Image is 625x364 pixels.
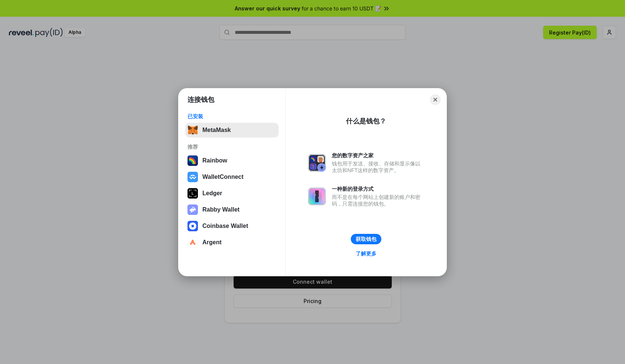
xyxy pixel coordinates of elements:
[187,95,214,104] h1: 连接钱包
[430,94,440,105] button: Close
[332,186,424,192] div: 一种新的登录方式
[187,188,198,199] img: svg+xml,%3Csvg%20xmlns%3D%22http%3A%2F%2Fwww.w3.org%2F2000%2Fsvg%22%20width%3D%2228%22%20height%3...
[202,206,240,213] div: Rabby Wallet
[185,153,279,168] button: Rainbow
[185,170,279,184] button: WalletConnect
[187,113,276,120] div: 已安装
[351,234,381,244] button: 获取钱包
[187,172,198,182] img: svg+xml,%3Csvg%20width%3D%2228%22%20height%3D%2228%22%20viewBox%3D%220%200%2028%2028%22%20fill%3D...
[187,204,198,215] img: svg+xml,%3Csvg%20xmlns%3D%22http%3A%2F%2Fwww.w3.org%2F2000%2Fsvg%22%20fill%3D%22none%22%20viewBox...
[356,236,376,242] div: 获取钱包
[202,190,222,197] div: Ledger
[187,155,198,166] img: svg+xml,%3Csvg%20width%3D%22120%22%20height%3D%22120%22%20viewBox%3D%220%200%20120%20120%22%20fil...
[332,160,424,174] div: 钱包用于发送、接收、存储和显示像以太坊和NFT这样的数字资产。
[332,152,424,159] div: 您的数字资产之家
[187,237,198,248] img: svg+xml,%3Csvg%20width%3D%2228%22%20height%3D%2228%22%20viewBox%3D%220%200%2028%2028%22%20fill%3D...
[202,127,231,133] div: MetaMask
[346,117,386,126] div: 什么是钱包？
[202,174,244,180] div: WalletConnect
[187,221,198,231] img: svg+xml,%3Csvg%20width%3D%2228%22%20height%3D%2228%22%20viewBox%3D%220%200%2028%2028%22%20fill%3D...
[185,235,279,250] button: Argent
[202,157,227,164] div: Rainbow
[308,187,326,205] img: svg+xml,%3Csvg%20xmlns%3D%22http%3A%2F%2Fwww.w3.org%2F2000%2Fsvg%22%20fill%3D%22none%22%20viewBox...
[185,219,279,233] button: Coinbase Wallet
[185,202,279,217] button: Rabby Wallet
[308,154,326,172] img: svg+xml,%3Csvg%20xmlns%3D%22http%3A%2F%2Fwww.w3.org%2F2000%2Fsvg%22%20fill%3D%22none%22%20viewBox...
[185,186,279,201] button: Ledger
[187,125,198,135] img: svg+xml,%3Csvg%20fill%3D%22none%22%20height%3D%2233%22%20viewBox%3D%220%200%2035%2033%22%20width%...
[351,249,381,258] a: 了解更多
[202,239,222,246] div: Argent
[185,123,279,138] button: MetaMask
[202,223,248,229] div: Coinbase Wallet
[187,144,276,150] div: 推荐
[332,194,424,207] div: 而不是在每个网站上创建新的账户和密码，只需连接您的钱包。
[356,250,376,257] div: 了解更多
